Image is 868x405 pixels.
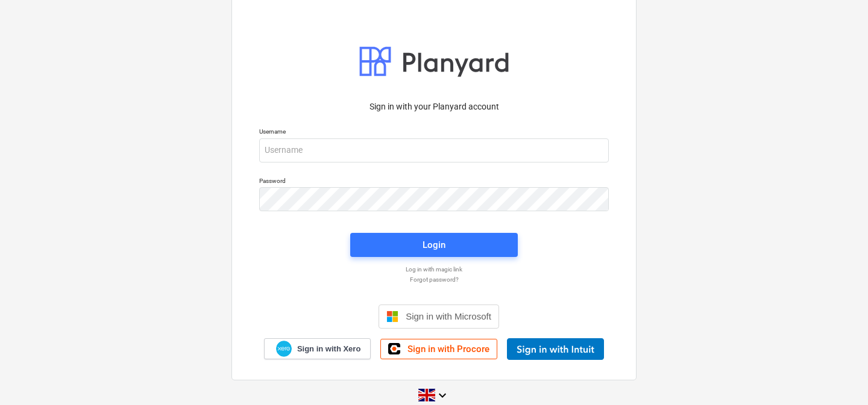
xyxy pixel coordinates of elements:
a: Sign in with Procore [380,339,497,359]
img: Xero logo [276,341,292,357]
span: Sign in with Procore [407,344,489,354]
p: Sign in with your Planyard account [259,100,609,113]
div: Login [423,237,445,253]
img: Microsoft logo [386,311,398,323]
a: Log in with magic link [253,265,615,273]
span: Sign in with Xero [297,344,360,354]
a: Sign in with Xero [264,338,371,359]
p: Password [259,177,609,187]
span: Sign in with Microsoft [406,311,491,321]
i: keyboard_arrow_down [435,388,450,403]
p: Username [259,128,609,138]
input: Username [259,138,609,162]
a: Forgot password? [253,276,615,283]
button: Login [350,233,518,257]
